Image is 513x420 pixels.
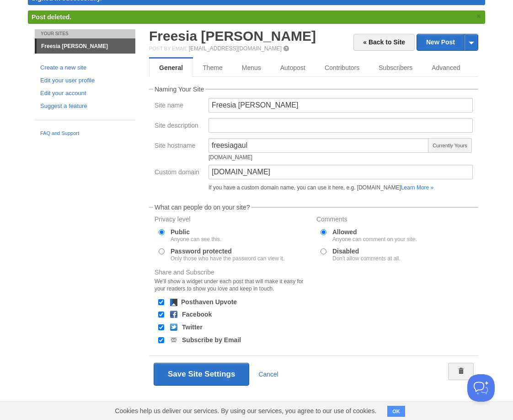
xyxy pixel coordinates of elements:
[258,371,278,378] a: Cancel
[40,102,130,111] a: Suggest a feature
[170,323,177,331] img: twitter.png
[387,406,405,417] button: OK
[155,169,203,178] label: Custom domain
[182,324,203,330] label: Twitter
[417,34,478,50] a: New Post
[208,185,473,190] div: If you have a custom domain name, you can use it here, e.g. [DOMAIN_NAME]
[149,46,187,51] span: Post by Email
[332,248,401,261] label: Disabled
[155,122,203,131] label: Site description
[353,34,415,51] a: « Back to Site
[40,89,130,98] a: Edit your account
[171,248,284,261] label: Password protected
[106,402,385,420] span: Cookies help us deliver our services. By using our services, you agree to our use of cookies.
[155,216,311,225] label: Privacy level
[189,45,282,52] a: [EMAIL_ADDRESS][DOMAIN_NAME]
[171,229,221,242] label: Public
[315,59,369,77] a: Contributors
[475,11,483,22] a: ×
[155,102,203,111] label: Site name
[149,28,316,43] a: Freesia [PERSON_NAME]
[332,256,401,261] div: Don't allow comments at all.
[170,311,177,318] img: facebook.png
[316,216,473,225] label: Comments
[155,269,311,295] label: Share and Subscribe
[401,184,433,191] a: Learn More »
[153,204,251,210] legend: What can people do on your site?
[232,59,271,77] a: Menus
[332,229,417,242] label: Allowed
[208,155,429,160] div: [DOMAIN_NAME]
[32,13,71,21] span: Post deleted.
[35,29,135,38] li: Your Sites
[467,374,495,402] iframe: Help Scout Beacon - Open
[369,59,422,77] a: Subscribers
[40,63,130,73] a: Create a new site
[149,59,193,77] a: General
[422,59,470,77] a: Advanced
[193,59,232,77] a: Theme
[428,138,472,153] span: Currently Yours
[171,237,221,242] div: Anyone can see this.
[155,278,311,292] div: We'll show a widget under each post that will make it easy for your readers to show you love and ...
[182,337,241,343] label: Subscribe by Email
[40,76,130,86] a: Edit your user profile
[332,237,417,242] div: Anyone can comment on your site.
[271,59,315,77] a: Autopost
[181,299,237,305] label: Posthaven Upvote
[155,142,203,151] label: Site hostname
[37,39,135,54] a: Freesia [PERSON_NAME]
[40,129,130,138] a: FAQ and Support
[154,363,249,386] button: Save Site Settings
[153,86,205,92] legend: Naming Your Site
[171,256,284,261] div: Only those who have the password can view it.
[182,311,212,318] label: Facebook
